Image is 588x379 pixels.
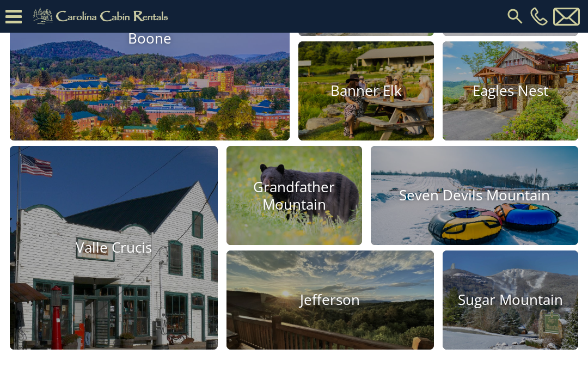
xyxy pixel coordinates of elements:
h4: Eagles Nest [443,83,578,100]
a: Jefferson [226,250,434,350]
h4: Valle Crucis [10,240,218,256]
h4: Sugar Mountain [443,292,578,309]
h4: Jefferson [226,292,434,309]
h4: Seven Devils Mountain [371,187,579,204]
h4: Banner Elk [298,83,434,100]
img: search-regular.svg [505,7,525,26]
a: Banner Elk [298,41,434,140]
a: Eagles Nest [443,41,578,140]
a: Grandfather Mountain [226,146,362,245]
h4: Boone [10,30,290,47]
h4: Grandfather Mountain [226,179,362,212]
a: Valle Crucis [10,146,218,350]
a: [PHONE_NUMBER] [528,7,550,26]
a: Seven Devils Mountain [371,146,579,245]
img: Khaki-logo.png [27,5,177,27]
a: Sugar Mountain [443,250,578,350]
